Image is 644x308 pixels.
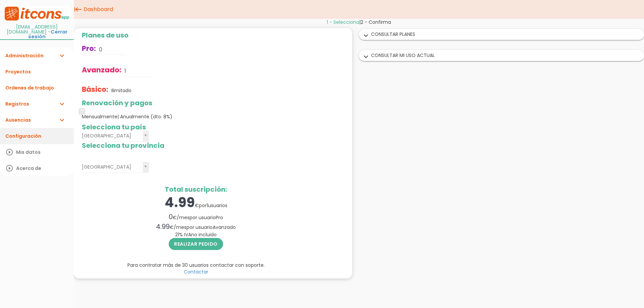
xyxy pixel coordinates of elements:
[82,212,310,222] div: / por usuario
[82,186,310,193] h2: Total suscripción:
[359,29,644,40] div: CONSULTAR PLANES
[175,231,179,238] span: 21
[3,6,70,21] img: itcons-logo
[82,162,149,173] a: [GEOGRAPHIC_DATA]
[58,96,66,112] i: expand_more
[82,142,310,149] h2: Selecciona tu provincia
[173,214,177,221] span: €
[82,32,310,39] h2: Planes de uso
[111,87,131,94] p: Ilimitado
[5,144,13,160] i: play_circle_outline
[82,222,310,232] div: / por usuario
[213,224,236,231] span: Avanzado
[361,32,371,40] i: expand_more
[195,202,199,209] span: €
[74,19,644,25] div: |
[82,162,140,172] span: [GEOGRAPHIC_DATA]
[175,231,217,238] span: % IVA
[170,224,174,231] span: €
[176,224,186,231] span: mes
[156,222,170,231] span: 4.99
[359,50,644,61] div: CONSULTAR MI USO ACTUAL
[5,160,13,176] i: play_circle_outline
[207,202,208,209] span: 1
[82,99,310,107] h2: Renovación y pagos
[191,231,217,238] span: no incluido
[82,262,310,268] p: Para contratar más de 30 usuarios contactar con soporte.
[82,113,172,120] span: Mensualmente
[216,214,223,221] span: Pro
[82,123,310,131] h2: Selecciona tu país
[82,84,108,94] span: Básico:
[28,28,67,40] a: Cerrar sesión
[165,193,195,212] span: 4.99
[327,19,359,25] span: 1 - Selecciona
[361,53,371,61] i: expand_more
[117,113,172,120] span: | Anualmente (dto. 8%)
[361,19,391,25] span: 2 - Confirma
[82,44,96,53] span: Pro:
[169,212,173,222] span: 0
[82,131,140,141] span: [GEOGRAPHIC_DATA]
[82,65,121,75] span: Avanzado:
[58,112,66,128] i: expand_more
[184,268,208,275] a: Contactar
[82,131,149,142] a: [GEOGRAPHIC_DATA]
[58,48,66,64] i: expand_more
[169,238,223,250] button: Realizar pedido
[82,193,310,212] div: por usuarios
[179,214,190,221] span: mes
